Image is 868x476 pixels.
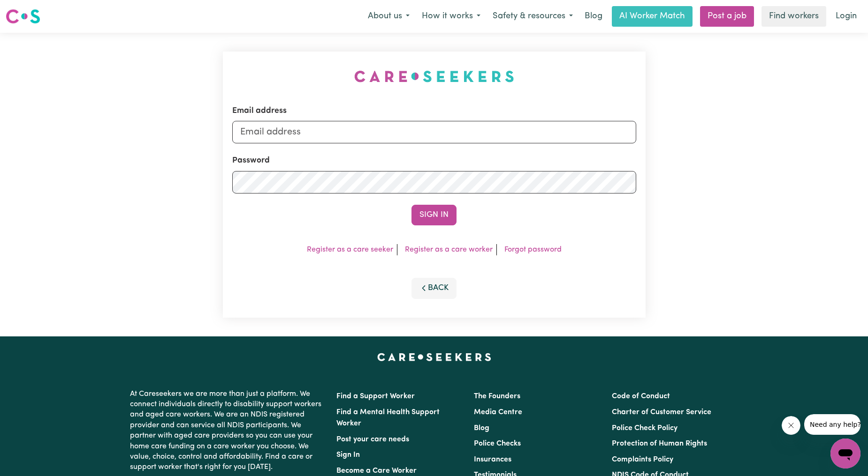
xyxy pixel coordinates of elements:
button: About us [362,7,416,26]
a: Register as a care seeker [307,246,393,253]
a: Post your care needs [336,436,409,443]
a: Register as a care worker [405,246,493,253]
img: Careseekers logo [6,8,40,25]
a: Find a Support Worker [336,393,415,400]
a: Complaints Policy [612,456,673,463]
a: Media Centre [474,409,522,416]
a: Careseekers logo [6,6,40,27]
button: How it works [416,7,487,26]
label: Password [232,155,270,167]
label: Email address [232,105,287,117]
a: Code of Conduct [612,393,670,400]
button: Back [411,278,457,298]
input: Email address [232,121,636,143]
a: AI Worker Match [612,6,693,27]
a: Forgot password [504,246,562,253]
a: Police Checks [474,440,521,447]
button: Safety & resources [487,7,579,26]
iframe: Button to launch messaging window [830,439,860,469]
a: Careseekers home page [377,353,491,361]
a: Sign In [336,451,360,459]
a: Find a Mental Health Support Worker [336,409,440,427]
a: Become a Care Worker [336,467,417,475]
iframe: Close message [782,416,800,435]
a: Charter of Customer Service [612,409,711,416]
a: Insurances [474,456,511,463]
a: Blog [579,6,608,27]
a: The Founders [474,393,520,400]
a: Protection of Human Rights [612,440,707,447]
a: Police Check Policy [612,424,678,432]
a: Find workers [761,6,826,27]
iframe: Message from company [804,414,860,435]
a: Post a job [700,6,754,27]
button: Sign In [411,205,457,225]
a: Login [830,6,862,27]
a: Blog [474,424,489,432]
span: Need any help? [6,7,57,14]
